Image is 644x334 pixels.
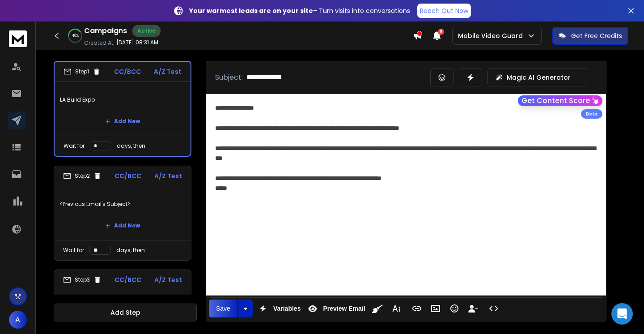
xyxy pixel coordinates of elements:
[63,276,102,284] div: Step 3
[189,6,410,15] p: – Turn visits into conversations
[369,300,386,317] button: Clean HTML
[446,300,463,317] button: Emoticons
[84,39,114,47] p: Created At:
[611,303,633,325] div: Open Intercom Messenger
[189,6,313,15] strong: Your warmest leads are on your site
[507,73,571,82] p: Magic AI Generator
[114,275,141,284] p: CC/BCC
[581,109,602,119] div: Beta
[63,172,102,180] div: Step 2
[116,39,158,46] p: [DATE] 08:31 AM
[254,300,303,317] button: Variables
[9,30,27,47] img: logo
[215,72,243,83] p: Subject:
[54,61,191,157] li: Step1CC/BCCA/Z TestLA Build ExpoAdd NewWait fordays, then
[417,4,471,18] a: Reach Out Now
[552,27,628,45] button: Get Free Credits
[388,300,405,317] button: More Text
[154,275,182,284] p: A/Z Test
[98,112,147,130] button: Add New
[64,142,85,150] p: Wait for
[98,217,147,235] button: Add New
[84,26,127,36] h1: Campaigns
[9,311,27,329] button: A
[518,95,602,106] button: Get Content Score
[487,69,588,86] button: Magic AI Generator
[116,247,145,254] p: days, then
[408,300,425,317] button: Insert Link (⌘K)
[304,300,367,317] button: Preview Email
[485,300,502,317] button: Code View
[59,192,186,217] p: <Previous Email's Subject>
[54,304,197,321] button: Add Step
[571,31,622,40] p: Get Free Credits
[271,305,303,313] span: Variables
[154,171,182,180] p: A/Z Test
[154,67,182,76] p: A/Z Test
[458,31,526,40] p: Mobile Video Guard
[64,68,101,76] div: Step 1
[63,247,84,254] p: Wait for
[54,166,191,261] li: Step2CC/BCCA/Z Test<Previous Email's Subject>Add NewWait fordays, then
[321,305,367,313] span: Preview Email
[114,67,141,76] p: CC/BCC
[132,25,161,37] div: Active
[114,171,141,180] p: CC/BCC
[60,87,185,112] p: LA Build Expo
[465,300,482,317] button: Insert Unsubscribe Link
[117,142,145,150] p: days, then
[438,29,444,35] span: 8
[209,300,237,317] button: Save
[72,33,79,39] p: 40 %
[427,300,444,317] button: Insert Image (⌘P)
[420,6,468,15] p: Reach Out Now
